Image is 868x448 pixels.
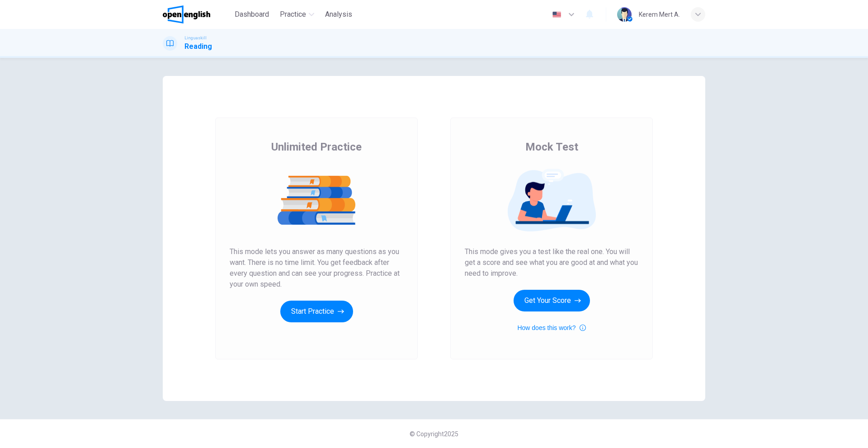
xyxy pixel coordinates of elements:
span: Linguaskill [184,35,207,41]
button: Start Practice [280,301,353,322]
span: © Copyright 2025 [410,430,458,438]
div: Kerem Mert A. [639,9,680,20]
span: Practice [280,9,306,20]
button: Analysis [321,6,356,23]
span: Analysis [325,9,352,20]
h1: Reading [184,41,212,52]
button: How does this work? [517,322,585,333]
button: Practice [276,6,318,23]
button: Dashboard [231,6,273,23]
span: Dashboard [235,9,269,20]
span: This mode lets you answer as many questions as you want. There is no time limit. You get feedback... [230,246,403,290]
button: Get Your Score [514,290,590,311]
img: Profile picture [617,7,632,22]
a: OpenEnglish logo [163,5,231,24]
span: Mock Test [525,140,578,154]
span: Unlimited Practice [271,140,362,154]
img: OpenEnglish logo [163,5,210,24]
img: en [551,11,562,18]
span: This mode gives you a test like the real one. You will get a score and see what you are good at a... [465,246,638,279]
